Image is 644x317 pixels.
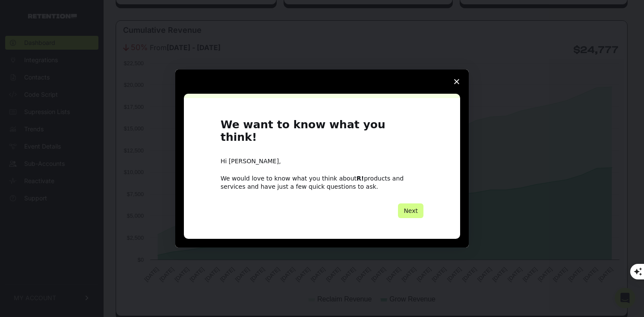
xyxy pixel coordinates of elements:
[357,175,364,182] b: R!
[398,203,423,218] button: Next
[221,119,423,149] h1: We want to know what you think!
[445,70,469,94] span: Close survey
[221,174,423,190] div: We would love to know what you think about products and services and have just a few quick questi...
[221,157,423,166] div: Hi [PERSON_NAME],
